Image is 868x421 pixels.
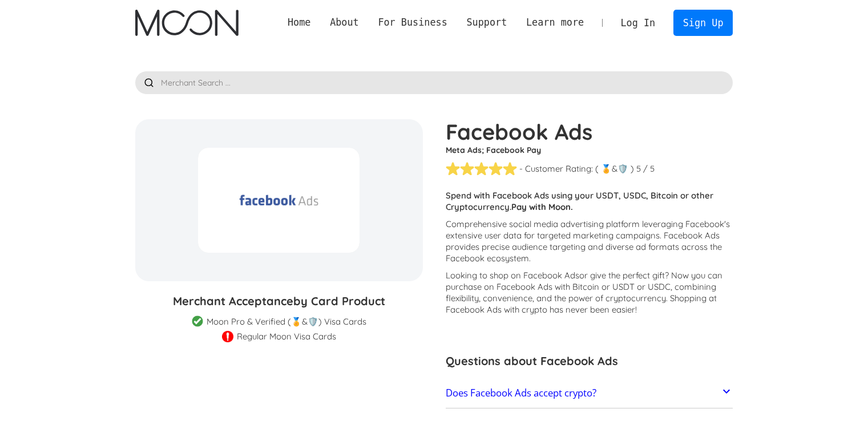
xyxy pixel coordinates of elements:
h1: Facebook Ads [446,119,733,144]
div: Moon Pro & Verified (🏅&🛡️) Visa Cards [207,316,366,327]
h3: Merchant Acceptance [135,293,423,310]
div: For Business [378,15,447,30]
div: 5 [636,163,641,175]
a: Does Facebook Ads accept crypto? [446,381,733,405]
h5: Meta Ads; Facebook Pay [446,144,733,156]
div: Support [466,15,507,30]
div: 🏅&🛡️ [601,163,628,175]
p: Looking to shop on Facebook Ads ? Now you can purchase on Facebook Ads with Bitcoin or USDT or US... [446,270,733,315]
div: About [330,15,359,30]
div: ( [595,163,599,175]
div: Regular Moon Visa Cards [237,331,336,342]
h2: Does Facebook Ads accept crypto? [446,387,596,399]
div: Learn more [526,15,584,30]
div: For Business [369,15,457,30]
img: Moon Logo [135,10,239,36]
div: About [320,15,368,30]
p: Spend with Facebook Ads using your USDT, USDC, Bitcoin or other Cryptocurrency. [446,190,733,213]
div: ) [631,163,634,175]
a: Log In [611,10,665,35]
div: Support [457,15,516,30]
a: Home [278,15,320,30]
a: home [135,10,239,36]
div: / 5 [643,163,655,175]
div: - Customer Rating: [519,163,593,175]
span: by Card Product [293,294,385,308]
strong: Pay with Moon. [511,201,573,212]
span: or give the perfect gift [579,270,665,281]
a: Sign Up [673,10,733,35]
h3: Questions about Facebook Ads [446,353,733,370]
p: Comprehensive social media advertising platform leveraging Facebook's extensive user data for tar... [446,218,733,264]
div: Learn more [516,15,594,30]
input: Merchant Search ... [135,71,733,94]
